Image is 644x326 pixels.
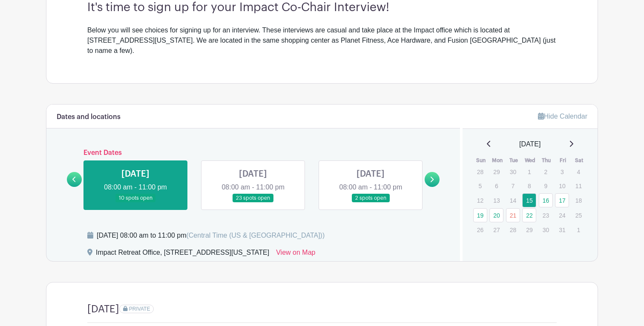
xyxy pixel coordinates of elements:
[539,223,553,236] p: 30
[489,194,503,207] p: 13
[506,156,522,165] th: Tue
[572,165,586,178] p: 4
[555,209,569,222] p: 24
[555,165,569,178] p: 3
[506,223,520,236] p: 28
[522,223,536,236] p: 29
[473,208,487,222] a: 19
[506,179,520,192] p: 7
[473,179,487,192] p: 5
[555,193,569,207] a: 17
[489,179,503,192] p: 6
[555,179,569,192] p: 10
[97,230,325,241] div: [DATE] 08:00 am to 11:00 pm
[572,179,586,192] p: 11
[87,25,557,56] div: Below you will see choices for signing up for an interview. These interviews are casual and take ...
[96,247,269,261] div: Impact Retreat Office, [STREET_ADDRESS][US_STATE]
[489,208,503,222] a: 20
[522,165,536,178] p: 1
[538,113,587,120] a: Hide Calendar
[489,223,503,236] p: 27
[539,209,553,222] p: 23
[519,139,540,149] span: [DATE]
[276,247,315,261] a: View on Map
[555,223,569,236] p: 31
[473,223,487,236] p: 26
[129,306,150,312] span: PRIVATE
[522,193,536,207] a: 15
[506,194,520,207] p: 14
[539,193,553,207] a: 16
[473,165,487,178] p: 28
[506,208,520,222] a: 21
[473,156,489,165] th: Sun
[522,156,538,165] th: Wed
[473,194,487,207] p: 12
[186,232,325,239] span: (Central Time (US & [GEOGRAPHIC_DATA]))
[571,156,588,165] th: Sat
[522,208,536,222] a: 22
[522,179,536,192] p: 8
[555,156,571,165] th: Fri
[506,165,520,178] p: 30
[538,156,555,165] th: Thu
[57,113,121,121] h6: Dates and locations
[87,303,119,315] h4: [DATE]
[572,194,586,207] p: 18
[539,179,553,192] p: 9
[87,0,557,15] h3: It's time to sign up for your Impact Co-Chair Interview!
[82,149,425,157] h6: Event Dates
[539,165,553,178] p: 2
[572,209,586,222] p: 25
[572,223,586,236] p: 1
[489,156,506,165] th: Mon
[489,165,503,178] p: 29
